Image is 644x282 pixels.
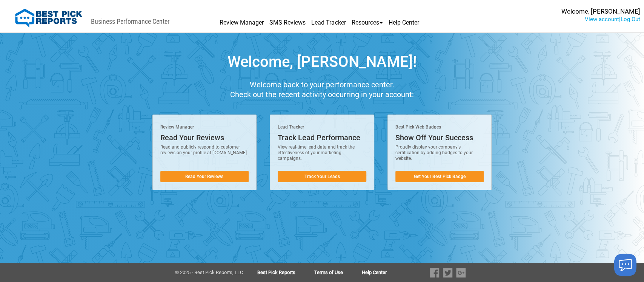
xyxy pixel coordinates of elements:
[585,16,619,23] a: View account
[621,16,640,23] a: Log Out
[278,144,366,161] p: View real-time lead data and track the effectiveness of your marketing campaigns.
[160,144,249,156] p: Read and publicly respond to customer reviews on your profile at [DOMAIN_NAME]
[278,134,366,142] div: Track Lead Performance
[257,270,314,275] a: Best Pick Reports
[388,6,419,30] a: Help Center
[269,6,306,30] a: SMS Reviews
[614,254,636,276] button: Launch chat
[278,171,366,182] a: Track Your Leads
[160,134,249,142] div: Read Your Reviews
[395,144,484,161] p: Proudly display your company's certification by adding badges to your website.
[362,270,387,275] a: Help Center
[278,123,366,131] div: Lead Tracker
[175,270,249,275] div: © 2025 - Best Pick Reports, LLC
[311,6,346,30] a: Lead Tracker
[561,8,640,15] div: Welcome, [PERSON_NAME]
[561,15,640,23] div: |
[395,171,484,182] a: Get Your Best Pick Badge
[220,6,264,30] a: Review Manager
[160,171,249,182] a: Read Your Reviews
[351,6,383,30] a: Resources
[160,123,249,131] div: Review Manager
[15,9,82,28] img: Best Pick Reports Logo
[395,134,484,142] div: Show Off Your Success
[395,123,484,131] div: Best Pick Web Badges
[314,270,362,275] a: Terms of Use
